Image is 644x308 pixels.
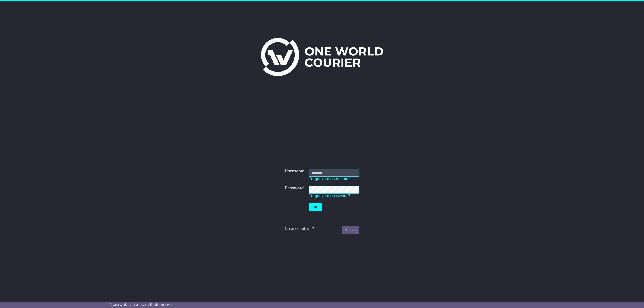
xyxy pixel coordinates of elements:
[110,303,174,306] span: © One World Courier 2025. All rights reserved.
[285,226,359,231] div: No account yet?
[309,203,322,211] button: Login
[285,169,304,174] label: Username
[309,177,351,181] a: Forgot your username?
[342,226,359,234] a: Register
[309,194,350,198] a: Forgot your password?
[285,186,304,191] label: Password
[261,38,383,76] img: One World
